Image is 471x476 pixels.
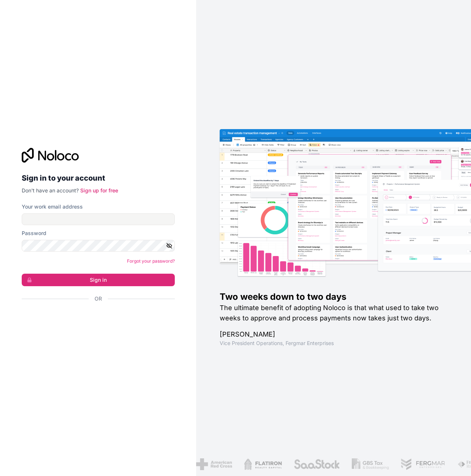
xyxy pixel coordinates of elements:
label: Your work email address [22,203,83,210]
img: /assets/american-red-cross-BAupjrZR.png [196,458,232,470]
span: Don't have an account? [22,187,79,193]
a: Forgot your password? [127,258,175,264]
input: Email address [22,213,175,225]
img: /assets/saastock-C6Zbiodz.png [294,458,340,470]
a: Sign up for free [80,187,118,193]
img: /assets/fergmar-CudnrXN5.png [401,458,446,470]
input: Password [22,240,175,252]
h1: [PERSON_NAME] [220,329,447,340]
h1: Two weeks down to two days [220,291,447,303]
span: Or [95,295,102,302]
img: /assets/flatiron-C8eUkumj.png [244,458,282,470]
h1: Vice President Operations , Fergmar Enterprises [220,340,447,347]
h2: The ultimate benefit of adopting Noloco is that what used to take two weeks to approve and proces... [220,303,447,323]
h2: Sign in to your account [22,171,175,185]
button: Sign in [22,274,175,286]
img: /assets/gbstax-C-GtDUiK.png [352,458,389,470]
label: Password [22,230,46,237]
